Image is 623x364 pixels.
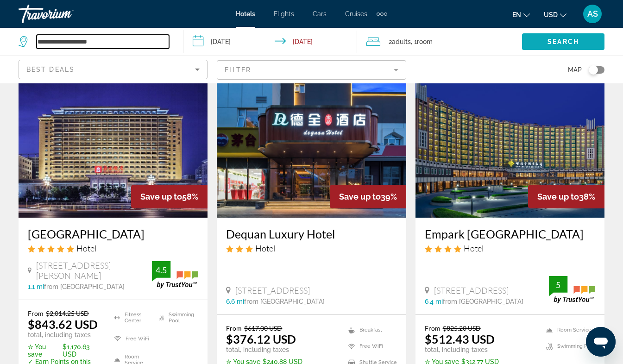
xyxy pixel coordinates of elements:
button: Search [522,33,604,50]
span: Search [547,38,579,45]
div: 38% [528,185,604,208]
li: Room Service [541,324,595,336]
del: $2,014.25 USD [46,309,89,317]
iframe: Кнопка запуска окна обмена сообщениями [586,327,616,357]
mat-select: Sort by [26,64,200,75]
span: [STREET_ADDRESS][PERSON_NAME] [36,260,152,281]
span: Room [417,38,433,45]
span: Hotel [464,243,484,253]
span: ✮ You save [28,343,60,358]
span: from [GEOGRAPHIC_DATA] [44,283,125,290]
span: Hotel [76,243,96,253]
span: Adults [392,38,411,45]
p: total, including taxes [28,331,103,339]
span: Save up to [339,192,381,201]
p: $1,170.63 USD [28,343,103,358]
div: 4.5 [152,264,170,276]
button: Change currency [544,8,566,21]
span: AS [587,9,598,19]
a: Dequan Luxury Hotel [226,227,396,241]
span: Best Deals [26,66,75,73]
button: User Menu [580,4,604,24]
a: Flights [274,10,294,18]
del: $617.00 USD [244,324,282,332]
span: 6.4 mi [425,298,443,305]
img: Hotel image [217,69,406,218]
button: Filter [217,60,406,80]
li: Breakfast [344,324,397,336]
ins: $376.12 USD [226,332,296,346]
p: total, including taxes [226,346,317,353]
div: 5 star Hotel [28,243,198,253]
span: From [28,309,44,317]
ins: $512.43 USD [425,332,495,346]
span: From [425,324,441,332]
img: Hotel image [415,69,604,218]
span: en [512,11,521,19]
div: 4 star Hotel [425,243,595,253]
span: from [GEOGRAPHIC_DATA] [244,298,325,305]
button: Change language [512,8,530,21]
span: From [226,324,242,332]
div: 58% [131,185,208,208]
span: from [GEOGRAPHIC_DATA] [443,298,523,305]
del: $825.20 USD [443,324,481,332]
span: 2 [389,35,411,48]
span: , 1 [411,35,433,48]
span: Hotel [255,243,275,253]
img: trustyou-badge.svg [152,261,198,289]
div: 39% [330,185,406,208]
li: Free WiFi [344,340,397,352]
button: Extra navigation items [377,6,387,21]
li: Free WiFi [110,331,154,347]
span: Save up to [537,192,579,201]
a: Travorium [19,2,111,26]
span: 6.6 mi [226,298,244,305]
a: Cars [313,10,327,18]
li: Swimming Pool [541,340,595,352]
ins: $843.62 USD [28,317,98,331]
div: 3 star Hotel [226,243,396,253]
span: [STREET_ADDRESS] [434,285,509,295]
span: USD [544,11,558,19]
button: Travelers: 2 adults, 0 children [357,28,522,56]
a: Empark [GEOGRAPHIC_DATA] [425,227,595,241]
button: Check-in date: Sep 30, 2025 Check-out date: Oct 5, 2025 [183,28,358,56]
span: Map [568,63,582,76]
a: Hotels [236,10,255,18]
li: Fitness Center [110,309,154,326]
div: 5 [549,279,567,290]
img: Hotel image [19,69,208,218]
p: total, including taxes [425,346,516,353]
img: trustyou-badge.svg [549,276,595,303]
button: Toggle map [582,66,604,74]
a: [GEOGRAPHIC_DATA] [28,227,198,241]
span: 1.1 mi [28,283,44,290]
span: Save up to [140,192,182,201]
span: [STREET_ADDRESS] [235,285,310,295]
li: Swimming Pool [154,309,199,326]
a: Cruises [345,10,367,18]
